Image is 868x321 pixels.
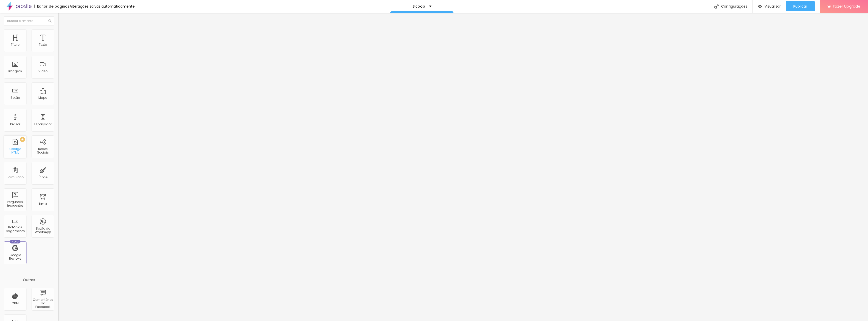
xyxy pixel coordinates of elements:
div: Perguntas frequentes [5,200,25,208]
div: Alterações salvas automaticamente [70,5,135,8]
div: Editor de páginas [34,5,70,8]
input: Buscar elemento [4,16,54,26]
div: Botão [11,96,20,100]
div: Mapa [38,96,47,100]
img: Icone [714,4,719,9]
div: Google Reviews [5,253,25,261]
div: Comentários do Facebook [33,298,53,309]
iframe: Editor [58,13,868,321]
div: Imagem [8,69,22,73]
p: Sicoob [413,5,425,8]
div: Título [11,43,19,46]
button: Publicar [786,1,815,11]
span: Visualizar [765,4,781,8]
div: Divisor [10,122,20,126]
div: Redes Sociais [33,147,53,155]
div: Botão do WhatsApp [33,227,53,234]
div: Espaçador [34,122,51,126]
button: Visualizar [753,1,786,11]
img: view-1.svg [758,4,762,9]
span: Fazer Upgrade [833,4,860,8]
div: Timer [39,202,47,206]
div: Botão de pagamento [5,226,25,233]
div: Formulário [7,176,23,179]
div: Código HTML [5,147,25,155]
div: CRM [12,302,19,305]
span: Publicar [793,4,807,8]
img: Icone [48,19,51,22]
div: Ícone [39,176,47,179]
div: Vídeo [38,69,47,73]
div: Texto [39,43,47,46]
div: Novo [10,240,21,243]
